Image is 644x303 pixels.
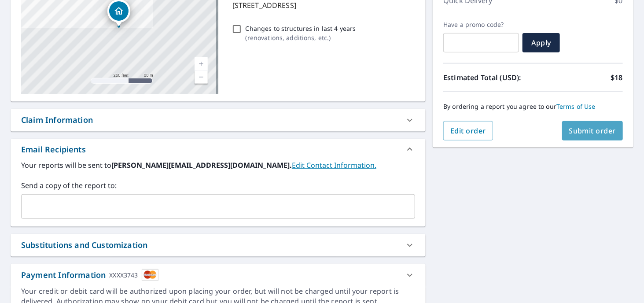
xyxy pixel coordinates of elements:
p: ( renovations, additions, etc. ) [246,33,356,42]
div: Substitutions and Customization [11,234,426,256]
b: [PERSON_NAME][EMAIL_ADDRESS][DOMAIN_NAME]. [111,160,292,170]
div: Claim Information [21,114,93,126]
div: Email Recipients [11,139,426,160]
button: Apply [523,33,560,52]
p: Changes to structures in last 4 years [246,24,356,33]
div: Email Recipients [21,144,86,155]
span: Edit order [450,126,486,136]
div: Payment Information [21,269,158,281]
button: Edit order [443,121,493,140]
a: Terms of Use [556,102,596,111]
span: Submit order [569,126,616,136]
label: Send a copy of the report to: [21,180,415,191]
a: Current Level 17, Zoom In [195,57,208,70]
div: Claim Information [11,109,426,131]
span: Apply [530,38,553,48]
p: $18 [611,72,623,83]
div: Substitutions and Customization [21,239,147,251]
div: XXXX3743 [109,269,138,281]
p: By ordering a report you agree to our [443,103,623,111]
div: Payment InformationXXXX3743cardImage [11,264,426,286]
p: Estimated Total (USD): [443,72,533,83]
label: Your reports will be sent to [21,160,415,170]
a: EditContactInfo [292,160,376,170]
button: Submit order [562,121,623,140]
img: cardImage [142,269,158,281]
a: Current Level 17, Zoom Out [195,70,208,84]
label: Have a promo code? [443,21,519,29]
